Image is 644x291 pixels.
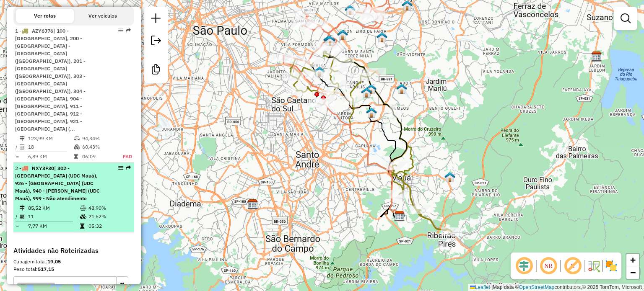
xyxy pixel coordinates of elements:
[13,258,134,265] div: Cubagem total:
[325,35,335,46] img: 608 UDC Full Vila Formosa (antiga 2)
[80,214,86,219] i: % de utilização da cubagem
[20,144,25,149] i: Total de Atividades
[126,165,131,170] em: Rota exportada
[247,199,258,210] img: CDD Diadema
[32,165,54,171] span: NXY3F30
[314,66,325,77] img: DS Teste
[118,165,123,170] em: Opções
[366,107,377,118] img: 616 UDC Light WCL São Mateus
[15,222,19,230] td: =
[16,9,74,23] button: Ver rotas
[366,84,377,95] img: Teste centro de gravidade
[28,152,73,161] td: 6,89 KM
[345,5,356,15] img: 617 UDC Light WCL Vila Matilde
[80,206,86,211] i: % de utilização do peso
[38,266,54,272] strong: 517,15
[591,51,602,62] img: CDD Suzano
[15,152,19,161] td: =
[605,259,618,273] img: Exibir/Ocultar setores
[20,206,25,211] i: Distância Total
[626,266,639,279] a: Zoom out
[491,284,493,290] span: |
[361,87,372,98] img: 612 UDC Light WCL Jardim Tietê
[20,214,25,219] i: Total de Atividades
[148,32,164,51] a: Exportar sessão
[626,254,639,266] a: Zoom in
[337,29,348,40] img: 615 UDC Light WCL Jardim Brasília
[15,28,86,132] span: 1 -
[28,204,80,212] td: 85,52 KM
[13,265,134,273] div: Peso total:
[20,136,25,141] i: Distância Total
[519,284,555,290] a: OpenStreetMap
[563,256,583,276] span: Exibir rótulo
[118,28,123,33] em: Opções
[15,28,86,132] span: | 100 - [GEOGRAPHIC_DATA], 200 - [GEOGRAPHIC_DATA] - [GEOGRAPHIC_DATA] ([GEOGRAPHIC_DATA]), 201 -...
[28,143,73,151] td: 18
[88,222,130,230] td: 05:32
[15,165,100,201] span: 2 -
[82,152,114,161] td: 06:09
[148,10,164,29] a: Nova sessão e pesquisa
[148,61,164,80] a: Criar modelo
[82,143,114,151] td: 60,43%
[32,28,53,34] span: AZY6J76
[126,28,131,33] em: Rota exportada
[630,255,636,265] span: +
[28,134,73,143] td: 123,99 KM
[284,55,305,64] div: Atividade não roteirizada - DB PIRUETA COMERCIAL
[74,136,80,141] i: % de utilização do peso
[470,284,490,290] a: Leaflet
[74,9,132,23] button: Ver veículos
[15,212,19,221] td: /
[444,172,455,183] img: 609 UDC Light WCL Jardim Zaíra
[47,258,61,265] strong: 19,05
[617,10,634,27] a: Exibir filtros
[630,267,636,278] span: −
[13,247,134,255] h4: Atividades não Roteirizadas
[82,134,114,143] td: 94,34%
[15,143,19,151] td: /
[394,211,405,221] img: CDD Maua
[15,165,100,201] span: | 302 - [GEOGRAPHIC_DATA] (UDC Mauá), 926 - [GEOGRAPHIC_DATA] (UDC Mauá), 940 - [PERSON_NAME] (UD...
[468,284,644,291] div: Map data © contributors,© 2025 TomTom, Microsoft
[74,154,78,159] i: Tempo total em rota
[88,204,130,212] td: 48,90%
[514,256,534,276] span: Ocultar deslocamento
[396,83,407,94] img: 613 UDC Light WCL São Mateus ll
[74,144,80,149] i: % de utilização da cubagem
[323,35,334,46] img: 608 UDC Full Vila Formosa
[28,212,80,221] td: 11
[88,212,130,221] td: 21,52%
[80,224,84,229] i: Tempo total em rota
[538,256,558,276] span: Ocultar NR
[114,152,132,161] td: FAD
[377,32,387,43] img: 611 UDC Light WCL Cidade Líder
[587,259,600,273] img: Fluxo de ruas
[28,222,80,230] td: 7,77 KM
